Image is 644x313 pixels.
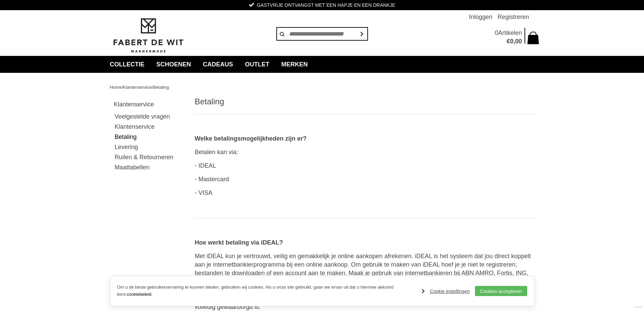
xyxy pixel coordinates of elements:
h3: Klantenservice [114,101,186,108]
p: - VISA [195,189,534,197]
p: Betalen kan via: [195,148,534,156]
a: Schoenen [151,56,196,73]
a: Betaling [153,85,169,90]
b: Hoe werkt betaling via iDEAL? [195,239,283,246]
span: 0 [510,38,513,45]
a: Divide [634,303,642,311]
div: Met iDEAL kun je vertrouwd, veilig en gemakkelijk je online aankopen afrekenen. iDEAL is het syst... [195,252,534,311]
span: Artikelen [498,29,522,36]
a: Outlet [240,56,275,73]
a: Home [110,85,122,90]
h1: Betaling [195,97,534,107]
span: / [122,85,123,90]
a: collectie [105,56,150,73]
b: Welke betalingsmogelijkheden zijn er? [195,135,307,142]
a: Maattabellen [114,162,186,172]
span: / [152,85,153,90]
a: Betaling [114,132,186,142]
a: Inloggen [469,10,492,24]
a: Registreren [497,10,529,24]
a: Cookie instellingen [422,286,470,296]
p: - IDEAL [195,162,534,170]
a: Veelgestelde vragen [114,111,186,122]
a: Ruilen & Retourneren [114,152,186,162]
img: Fabert de Wit [110,17,186,54]
a: Klantenservice [114,122,186,132]
a: Cadeaus [198,56,238,73]
a: Klantenservice [123,85,152,90]
a: Cookies accepteren [475,286,527,296]
a: cookiebeleid [127,292,151,297]
a: Merken [276,56,313,73]
span: 00 [515,38,522,45]
p: Om u de beste gebruikerservaring te kunnen bieden, gebruiken wij cookies. Als u onze site gebruik... [117,284,415,298]
span: 0 [495,29,498,36]
span: € [507,38,510,45]
a: Levering [114,142,186,152]
p: - Mastercard [195,175,534,184]
span: , [513,38,515,45]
